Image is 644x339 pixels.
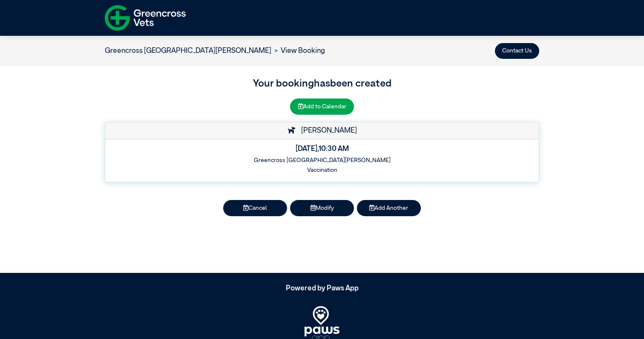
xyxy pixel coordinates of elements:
a: Greencross [GEOGRAPHIC_DATA][PERSON_NAME] [105,47,271,55]
h3: Your booking has been created [105,76,539,92]
h5: [DATE] , 10:30 AM [111,145,533,154]
li: View Booking [271,46,325,57]
h6: Greencross [GEOGRAPHIC_DATA][PERSON_NAME] [111,157,533,164]
nav: breadcrumb [105,46,325,57]
button: Modify [290,200,354,216]
h5: Powered by Paws App [105,284,539,293]
button: Contact Us [495,43,539,59]
h6: Vaccination [111,167,533,174]
button: Add to Calendar [290,99,354,114]
span: [PERSON_NAME] [297,127,357,134]
button: Add Another [357,200,421,216]
button: Cancel [223,200,287,216]
img: f-logo [105,2,186,34]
